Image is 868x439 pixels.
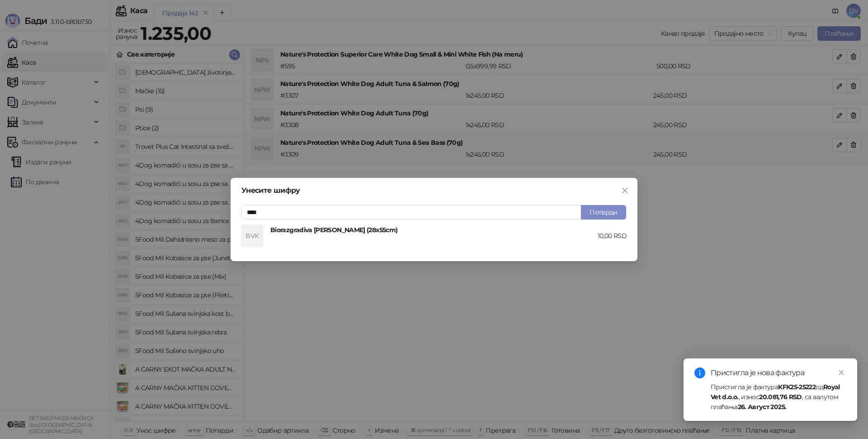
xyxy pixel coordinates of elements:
[618,183,632,198] button: Close
[711,383,840,401] strong: Royal Vet d.o.o.
[270,225,598,235] h4: Biorazgradiva [PERSON_NAME] (28x55cm)
[836,367,846,377] a: Close
[581,205,626,219] button: Потврди
[241,225,263,247] div: BVK
[618,187,632,194] span: Close
[738,403,787,411] strong: 26. Август 2025.
[838,369,844,376] span: close
[778,383,816,391] strong: KFK25-25222
[621,187,628,194] span: close
[759,393,802,401] strong: 20.081,76 RSD
[711,367,846,378] div: Пристигла је нова фактура
[241,187,627,194] div: Унесите шифру
[694,367,705,378] span: info-circle
[711,382,846,412] div: Пристигла је фактура од , износ , са валутом плаћања
[598,231,627,241] div: 10,00 RSD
